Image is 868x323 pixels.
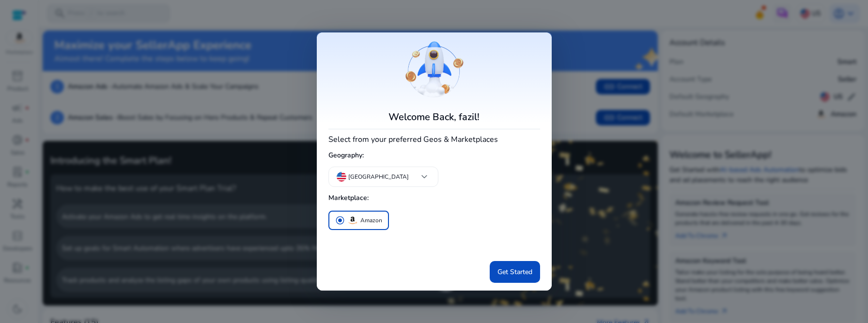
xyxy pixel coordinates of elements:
[335,215,345,225] span: radio_button_checked
[418,171,430,183] span: keyboard_arrow_down
[360,215,382,226] p: Amazon
[497,267,532,277] span: Get Started
[328,148,540,164] h5: Geography:
[347,215,358,226] img: amazon.svg
[348,172,409,181] p: [GEOGRAPHIC_DATA]
[490,261,540,283] button: Get Started
[328,190,540,206] h5: Marketplace:
[337,172,346,182] img: us.svg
